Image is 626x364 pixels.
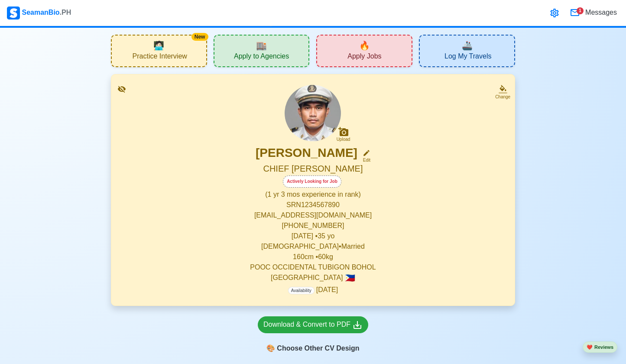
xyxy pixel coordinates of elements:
[191,33,208,41] div: New
[153,39,164,52] span: interview
[359,157,370,163] div: Edit
[122,210,504,221] p: [EMAIL_ADDRESS][DOMAIN_NAME]
[122,163,504,175] h5: CHIEF [PERSON_NAME]
[234,52,289,63] span: Apply to Agencies
[122,189,504,200] p: (1 yr 3 mos experience in rank)
[444,52,491,63] span: Log My Travels
[7,6,71,19] div: SeamanBio
[122,262,504,273] p: POOC OCCIDENTAL TUBIGON BOHOL
[258,340,368,357] div: Choose Other CV Design
[462,39,473,52] span: travel
[283,175,341,188] div: Actively Looking for Job
[495,94,510,100] div: Change
[122,231,504,241] p: [DATE] • 35 yo
[256,146,357,163] h3: [PERSON_NAME]
[577,7,584,14] div: 1
[337,137,350,142] div: Upload
[122,252,504,262] p: 160 cm • 60 kg
[7,6,20,19] img: Logo
[584,7,617,18] span: Messages
[288,285,338,295] p: [DATE]
[345,274,355,282] span: 🇵🇭
[133,52,187,63] span: Practice Interview
[122,200,504,210] p: SRN 1234567890
[587,344,593,350] span: heart
[60,9,71,16] span: .PH
[122,241,504,252] p: [DEMOGRAPHIC_DATA] • Married
[258,316,368,333] a: Download & Convert to PDF
[347,52,381,63] span: Apply Jobs
[288,287,315,294] span: Availability
[359,39,370,52] span: new
[583,341,617,353] button: heartReviews
[256,39,267,52] span: agencies
[122,221,504,231] p: [PHONE_NUMBER]
[266,343,275,354] span: paint
[263,319,363,330] div: Download & Convert to PDF
[122,273,504,283] p: [GEOGRAPHIC_DATA]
